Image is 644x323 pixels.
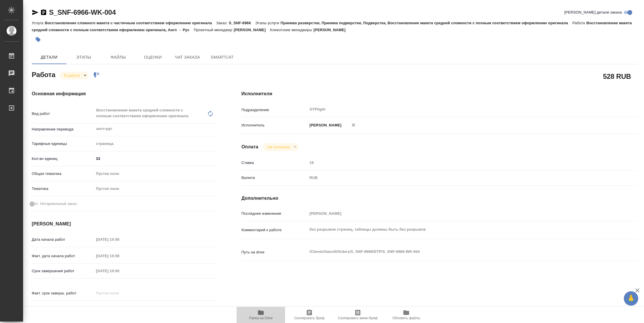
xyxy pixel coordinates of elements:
[104,54,132,61] span: Файлы
[572,21,587,25] p: Работа
[96,186,211,192] div: Пустое поле
[270,28,314,32] p: Клиентские менеджеры
[32,290,94,296] p: Факт. срок заверш. работ
[32,171,94,177] p: Общая тематика
[94,154,218,163] input: ✎ Введи что-нибудь
[32,21,632,32] p: Восстановление макета средней сложности с полным соответствием оформлению оригинала, Англ → Рус
[32,186,94,192] p: Тематика
[96,171,211,177] div: Пустое поле
[32,156,94,162] p: Кол-во единиц
[392,316,420,320] span: Обновить файлы
[241,175,308,181] p: Валюта
[308,225,605,234] textarea: без разрывов страниц, таблицы должны быть без разрывов
[241,107,308,113] p: Подразделение
[32,305,94,311] p: Срок завершения услуги
[241,160,308,166] p: Ставка
[241,211,308,216] p: Последнее изменение
[49,8,116,16] a: S_SNF-6966-WK-004
[234,28,270,32] p: [PERSON_NAME]
[216,21,229,25] p: Заказ:
[241,227,308,233] p: Комментарий к работе
[338,316,377,320] span: Скопировать мини-бриф
[308,247,605,257] textarea: /Clients/Sanofi/Orders/S_SNF-6966/DTP/S_SNF-6966-WK-004
[255,21,281,25] p: Этапы услуги
[70,54,98,61] span: Этапы
[624,291,638,306] button: 🙏
[32,90,218,97] h4: Основная информация
[32,268,94,274] p: Срок завершения работ
[32,69,55,79] h2: Работа
[241,122,308,128] p: Исполнитель
[249,316,273,320] span: Папка на Drive
[314,28,350,32] p: [PERSON_NAME]
[94,139,218,149] div: страница
[139,54,167,61] span: Оценки
[308,173,605,183] div: RUB
[308,209,605,218] input: Пустое поле
[63,73,82,78] button: В работе
[564,10,622,15] span: [PERSON_NAME] детали заказа
[626,292,636,305] span: 🙏
[32,9,39,16] button: Скопировать ссылку для ЯМессенджера
[241,195,638,202] h4: Дополнительно
[32,221,218,227] h4: [PERSON_NAME]
[32,253,94,259] p: Факт. дата начала работ
[194,28,234,32] p: Проектный менеджер
[241,249,308,255] p: Путь на drive
[382,307,430,323] button: Обновить файлы
[280,21,572,25] p: Приемка разверстки, Приемка подверстки, Подверстка, Восстановление макета средней сложности с пол...
[35,54,63,61] span: Детали
[263,143,298,151] div: В работе
[32,141,94,147] p: Тарифные единицы
[308,122,342,128] p: [PERSON_NAME]
[266,145,291,150] button: Не оплачена
[45,21,216,25] p: Восстановление сложного макета с частичным соответствием оформлению оригинала
[237,307,285,323] button: Папка на Drive
[40,201,77,207] span: Нотариальный заказ
[32,237,94,242] p: Дата начала работ
[603,71,631,81] h2: 528 RUB
[208,54,236,61] span: SmartCat
[308,158,605,167] input: Пустое поле
[294,316,324,320] span: Скопировать бриф
[285,307,334,323] button: Скопировать бриф
[347,119,360,131] button: Удалить исполнителя
[94,235,145,244] input: Пустое поле
[32,111,94,117] p: Вид работ
[32,33,44,46] button: Добавить тэг
[94,289,145,297] input: Пустое поле
[241,143,259,150] h4: Оплата
[94,304,145,312] input: ✎ Введи что-нибудь
[60,72,89,79] div: В работе
[174,54,201,61] span: Чат заказа
[32,126,94,132] p: Направление перевода
[94,169,218,179] div: Пустое поле
[241,90,638,97] h4: Исполнители
[94,184,218,194] div: Пустое поле
[32,21,45,25] p: Услуга
[229,21,255,25] p: S_SNF-6966
[334,307,382,323] button: Скопировать мини-бриф
[94,252,145,260] input: Пустое поле
[94,267,145,275] input: Пустое поле
[40,9,47,16] button: Скопировать ссылку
